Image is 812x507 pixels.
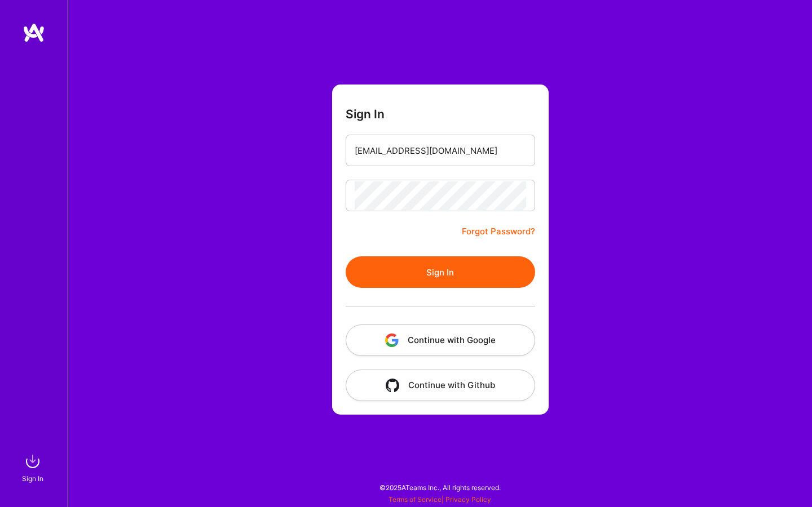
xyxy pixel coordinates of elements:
button: Continue with Github [346,370,535,401]
img: icon [385,333,399,347]
input: Email... [355,136,526,165]
button: Sign In [346,256,535,288]
a: Terms of Service [389,495,442,504]
a: sign inSign In [24,450,44,484]
button: Continue with Google [346,324,535,356]
img: sign in [21,450,44,473]
a: Forgot Password? [462,225,535,238]
span: | [389,495,491,504]
div: © 2025 ATeams Inc., All rights reserved. [68,473,812,501]
div: Sign In [22,473,43,484]
img: logo [23,23,45,43]
img: icon [386,379,399,392]
h3: Sign In [346,107,385,121]
a: Privacy Policy [445,495,491,504]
